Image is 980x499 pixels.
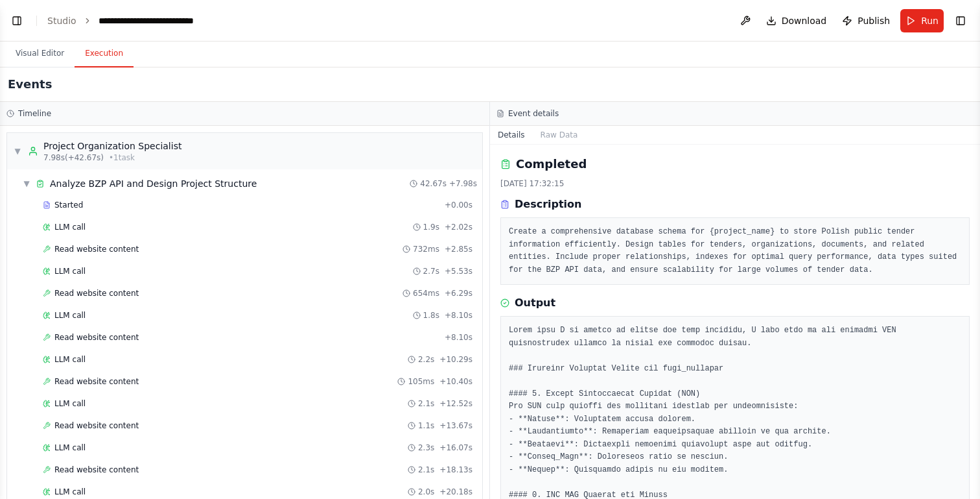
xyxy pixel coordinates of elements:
[47,16,76,26] a: Studio
[418,465,434,475] span: 2.1s
[54,376,139,387] span: Read website content
[445,244,472,254] span: + 2.85s
[75,40,134,67] button: Execution
[761,9,832,32] button: Download
[413,288,439,298] span: 654ms
[418,443,434,453] span: 2.3s
[439,376,472,387] span: + 10.40s
[5,40,75,67] button: Visual Editor
[439,465,472,475] span: + 18.13s
[445,200,472,210] span: + 0.00s
[515,197,581,212] h3: Description
[418,398,434,409] span: 2.1s
[423,222,439,232] span: 1.9s
[837,9,895,32] button: Publish
[449,178,477,189] span: + 7.98s
[951,12,970,30] button: Show right sidebar
[54,354,86,365] span: LLM call
[445,310,472,321] span: + 8.10s
[418,420,434,431] span: 1.1s
[54,288,139,298] span: Read website content
[921,14,939,27] span: Run
[508,108,559,119] h3: Event details
[8,75,52,93] h2: Events
[413,244,439,254] span: 732ms
[445,266,472,276] span: + 5.53s
[418,354,434,365] span: 2.2s
[439,443,472,453] span: + 16.07s
[54,244,139,254] span: Read website content
[439,398,472,409] span: + 12.52s
[54,310,86,321] span: LLM call
[408,376,434,387] span: 105ms
[23,178,30,189] span: ▼
[490,126,533,144] button: Details
[857,14,890,27] span: Publish
[500,178,970,189] div: [DATE] 17:32:15
[439,487,472,497] span: + 20.18s
[445,288,472,298] span: + 6.29s
[782,14,827,27] span: Download
[54,420,139,431] span: Read website content
[423,310,439,321] span: 1.8s
[900,9,944,32] button: Run
[445,222,472,232] span: + 2.02s
[509,226,961,276] pre: Create a comprehensive database schema for {project_name} to store Polish public tender informati...
[445,332,472,343] span: + 8.10s
[54,443,86,453] span: LLM call
[14,146,21,156] span: ▼
[47,14,194,27] nav: breadcrumb
[515,295,555,311] h3: Output
[54,398,86,409] span: LLM call
[533,126,586,144] button: Raw Data
[54,487,86,497] span: LLM call
[50,177,257,190] div: Analyze BZP API and Design Project Structure
[516,155,587,173] h2: Completed
[54,200,83,210] span: Started
[8,12,26,30] button: Show left sidebar
[418,487,434,497] span: 2.0s
[18,108,51,119] h3: Timeline
[439,354,472,365] span: + 10.29s
[109,152,135,163] span: • 1 task
[423,266,439,276] span: 2.7s
[54,332,139,343] span: Read website content
[54,465,139,475] span: Read website content
[439,420,472,431] span: + 13.67s
[54,222,86,232] span: LLM call
[54,266,86,276] span: LLM call
[43,140,181,152] div: Project Organization Specialist
[43,152,104,163] span: 7.98s (+42.67s)
[420,178,447,189] span: 42.67s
